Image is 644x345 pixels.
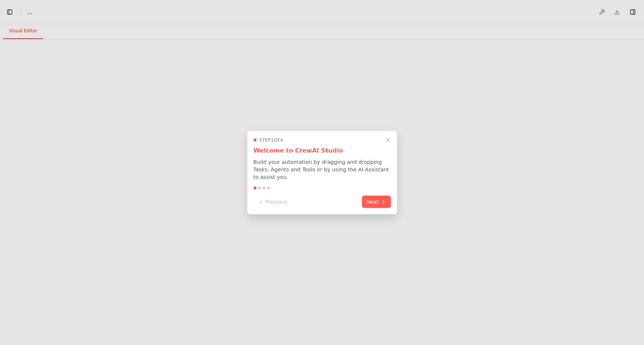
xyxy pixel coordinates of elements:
button: Hide left sidebar [5,7,15,17]
span: Step 1 of 4 [259,137,284,143]
button: Next [362,196,391,208]
p: Build your automation by dragging and dropping Tasks, Agents and Tools or by using the AI Assista... [253,158,391,181]
button: Close walkthrough [383,136,392,145]
h3: Welcome to CrewAI Studio [253,146,391,155]
button: Previous [253,196,292,208]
